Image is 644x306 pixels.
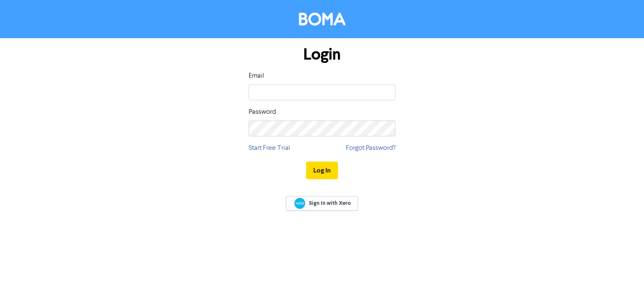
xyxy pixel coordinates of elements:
[309,199,351,207] span: Sign In with Xero
[249,143,290,153] a: Start Free Trial
[294,198,305,209] img: Xero logo
[249,107,276,117] label: Password
[249,45,395,64] h1: Login
[286,196,358,211] a: Sign In with Xero
[346,143,395,153] a: Forgot Password?
[306,162,338,179] button: Log In
[249,71,264,81] label: Email
[299,13,345,26] img: BOMA Logo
